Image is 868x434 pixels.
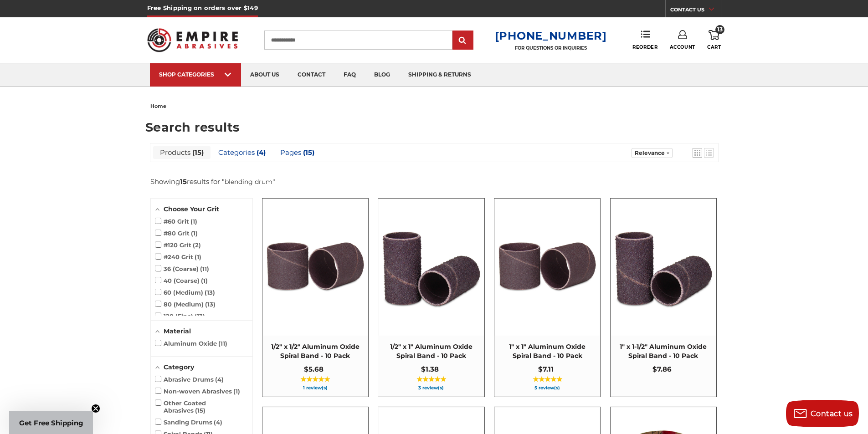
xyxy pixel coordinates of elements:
span: ★★★★★ [300,376,330,383]
span: 1 review(s) [267,386,364,390]
span: 1 [201,277,208,284]
span: 11 [218,340,227,347]
button: Close teaser [91,404,100,413]
span: #120 Grit [155,241,201,249]
span: 1" x 1-1/2" Aluminum Oxide Spiral Band - 10 Pack [615,342,712,360]
a: Reorder [632,30,657,50]
span: 1 [191,230,198,237]
span: 1/2" x 1" Aluminum Oxide Spiral Band - 10 Pack [383,342,479,360]
h1: Search results [145,121,723,133]
span: ★★★★★ [533,376,562,383]
span: 4 [214,419,222,426]
a: 1" x 1-1/2" Aluminum Oxide Spiral Band - 10 Pack [611,199,716,397]
span: $7.86 [652,365,672,373]
span: 1/2" x 1/2" Aluminum Oxide Spiral Band - 10 Pack [267,342,364,360]
span: 120 (Fine) [155,312,205,320]
b: 15 [180,177,187,186]
span: #80 Grit [155,230,198,237]
span: Get Free Shipping [19,419,83,427]
span: $7.11 [538,365,554,373]
span: 13 [195,312,205,320]
span: Sanding Drums [155,419,223,426]
div: Get Free ShippingClose teaser [9,411,93,434]
a: blending drum [225,178,272,186]
span: 15 [195,407,205,414]
span: 1 [190,218,197,225]
a: shipping & returns [399,63,480,87]
span: Choose Your Grit [164,205,219,213]
img: 1" x 1" Spiral Bands Aluminum Oxide [495,215,600,320]
div: Showing results for " " [150,177,275,186]
span: Reorder [632,44,657,50]
span: 5 review(s) [499,386,596,390]
a: View grid mode [693,148,702,158]
span: Account [670,44,695,50]
span: home [150,103,166,109]
span: Relevance [635,149,665,156]
img: 1/2" x 1" AOX Spiral Bands [379,215,483,320]
a: contact [288,63,334,87]
span: Category [164,363,194,371]
a: about us [241,63,288,87]
span: 13 [715,25,724,34]
a: blog [365,63,399,87]
a: View Categories Tab [211,146,272,159]
a: View list mode [704,148,714,158]
span: Contact us [811,409,853,418]
span: Abrasive Drums [155,376,224,383]
a: 1/2" x 1" Aluminum Oxide Spiral Band - 10 Pack [378,199,484,397]
span: 36 (Coarse) [155,265,210,272]
span: 40 (Coarse) [155,277,208,284]
a: View Products Tab [153,146,211,159]
span: Other Coated Abrasives [155,399,248,414]
span: Aluminum Oxide [155,340,228,347]
a: View Pages Tab [273,146,321,159]
a: 13 Cart [707,30,721,50]
button: Contact us [786,400,859,427]
span: Non-woven Abrasives [155,388,241,395]
span: 60 (Medium) [155,289,216,296]
a: 1/2" x 1/2" Aluminum Oxide Spiral Band - 10 Pack [262,199,368,397]
div: SHOP CATEGORIES [159,71,232,78]
img: 1" x 1-1/2" Spiral Bands Aluminum Oxide [611,215,716,320]
p: FOR QUESTIONS OR INQUIRIES [495,45,607,51]
span: 15 [190,148,204,157]
span: $5.68 [304,365,324,373]
span: $1.38 [421,365,439,373]
a: faq [334,63,365,87]
a: 1" x 1" Aluminum Oxide Spiral Band - 10 Pack [494,199,600,397]
span: 1 [233,388,240,395]
a: CONTACT US [670,5,721,17]
img: Empire Abrasives [147,22,238,58]
span: Material [164,327,191,335]
span: 4 [215,376,224,383]
span: 1" x 1" Aluminum Oxide Spiral Band - 10 Pack [499,342,596,360]
span: Cart [707,44,721,50]
span: 15 [301,148,314,157]
span: 13 [205,289,215,296]
a: [PHONE_NUMBER] [495,29,607,42]
span: 1 [195,253,201,260]
span: 3 review(s) [383,386,479,390]
span: 2 [193,241,201,249]
img: 1/2" x 1/2" Spiral Bands Aluminum Oxide [263,215,368,320]
span: #60 Grit [155,218,198,225]
span: 80 (Medium) [155,301,216,308]
span: 11 [200,265,209,272]
span: 13 [205,301,216,308]
span: 4 [255,148,266,157]
a: Sort options [632,148,673,158]
span: #240 Grit [155,253,202,260]
span: ★★★★★ [416,376,446,383]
